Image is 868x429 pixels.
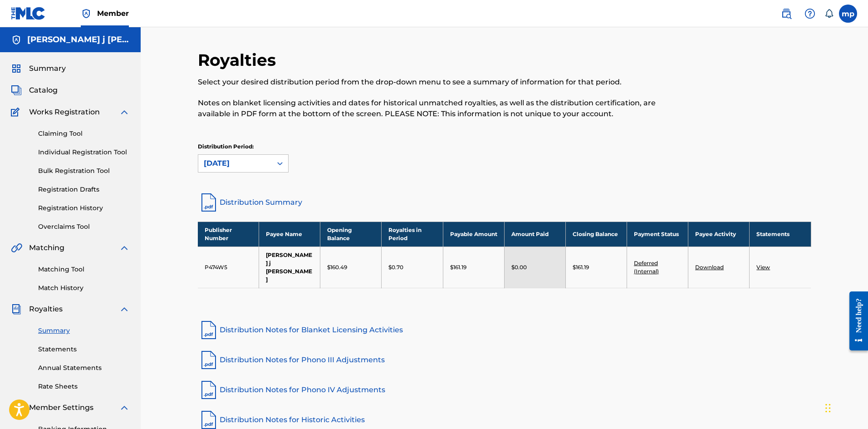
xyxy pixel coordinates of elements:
p: Select your desired distribution period from the drop-down menu to see a summary of information f... [198,77,670,88]
a: View [756,264,770,271]
th: Payee Activity [688,222,750,247]
span: Matching [29,242,64,253]
img: Royalties [11,304,22,315]
img: expand [119,304,130,315]
img: pdf [198,379,220,401]
td: [PERSON_NAME] j [PERSON_NAME] [259,247,320,288]
a: Bulk Registration Tool [38,166,130,176]
div: [DATE] [204,158,266,169]
img: expand [119,402,130,413]
img: search [781,8,792,19]
span: Member Settings [29,402,93,413]
img: Catalog [11,85,22,96]
p: $0.00 [511,263,527,271]
p: $161.19 [573,263,589,271]
p: $160.49 [327,263,347,271]
img: Accounts [11,35,22,45]
div: Drag [825,394,831,422]
span: Catalog [29,85,58,96]
span: Royalties [29,304,63,315]
img: expand [119,107,130,118]
div: Help [801,5,819,23]
img: help [804,8,815,19]
a: Rate Sheets [38,382,130,391]
th: Closing Balance [565,222,627,247]
span: Member [97,8,129,19]
a: Match History [38,283,130,293]
a: Individual Registration Tool [38,148,130,157]
h2: Royalties [198,50,280,70]
a: Distribution Notes for Phono III Adjustments [198,349,811,371]
img: distribution-summary-pdf [198,192,220,213]
img: MLC Logo [11,7,46,20]
p: Notes on blanket licensing activities and dates for historical unmatched royalties, as well as th... [198,98,670,119]
th: Payee Name [259,222,320,247]
th: Opening Balance [320,222,382,247]
div: Notifications [824,9,834,18]
iframe: Resource Center [843,285,868,358]
th: Payment Status [627,222,688,247]
p: $0.70 [388,263,403,271]
th: Statements [750,222,811,247]
a: Annual Statements [38,363,130,373]
a: Distribution Notes for Blanket Licensing Activities [198,319,811,341]
span: Summary [29,63,66,74]
a: Statements [38,345,130,354]
p: Distribution Period: [198,143,289,151]
th: Publisher Number [198,222,259,247]
a: SummarySummary [11,63,66,74]
th: Payable Amount [443,222,504,247]
a: Deferred (Internal) [634,260,659,275]
a: Registration History [38,203,130,213]
img: pdf [198,349,220,371]
th: Royalties in Period [382,222,443,247]
a: Distribution Notes for Phono IV Adjustments [198,379,811,401]
img: Works Registration [11,107,23,118]
h5: mickey j pantaleon fernandez [27,35,130,45]
img: Matching [11,242,22,253]
a: Summary [38,326,130,335]
a: Public Search [777,5,795,23]
span: Works Registration [29,107,100,118]
a: Claiming Tool [38,129,130,138]
a: Registration Drafts [38,185,130,194]
img: Member Settings [11,402,22,413]
td: P474W5 [198,247,259,288]
img: pdf [198,319,220,341]
img: expand [119,242,130,253]
iframe: Chat Widget [823,385,868,429]
img: Summary [11,63,22,74]
th: Amount Paid [504,222,565,247]
a: CatalogCatalog [11,85,58,96]
a: Matching Tool [38,265,130,274]
p: $161.19 [450,263,466,271]
img: Top Rightsholder [81,8,92,19]
a: Overclaims Tool [38,222,130,232]
a: Download [695,264,724,271]
div: User Menu [839,5,857,23]
a: Distribution Summary [198,192,811,213]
